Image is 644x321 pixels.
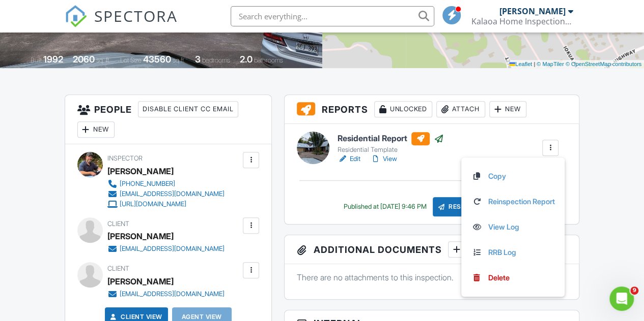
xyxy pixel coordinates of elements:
[374,101,432,117] div: Unlocked
[120,180,175,188] div: [PHONE_NUMBER]
[120,190,225,198] div: [EMAIL_ADDRESS][DOMAIN_NAME]
[107,164,174,179] div: [PERSON_NAME]
[143,54,171,65] div: 43560
[499,6,566,16] div: [PERSON_NAME]
[107,244,225,254] a: [EMAIL_ADDRESS][DOMAIN_NAME]
[96,56,110,64] span: sq. ft.
[285,95,579,124] h3: Reports
[31,56,42,64] span: Built
[65,95,272,144] h3: People
[471,221,554,233] a: View Log
[94,5,178,26] span: SPECTORA
[65,5,87,27] img: The Best Home Inspection Software - Spectora
[240,54,253,65] div: 2.0
[436,101,485,117] div: Attach
[609,286,634,311] iframe: Intercom live chat
[73,54,95,65] div: 2060
[471,272,554,283] a: Delete
[509,61,532,67] a: Leaflet
[202,56,230,64] span: bedrooms
[534,61,535,67] span: |
[433,197,520,216] div: Resend Email/Text
[471,247,554,258] a: RRB Log
[471,196,554,207] a: Reinspection Report
[338,132,444,154] a: Residential Report Residential Template
[138,101,238,117] div: Disable Client CC Email
[537,61,564,67] a: © MapTiler
[471,171,554,182] a: Copy
[338,146,444,154] div: Residential Template
[120,245,225,253] div: [EMAIL_ADDRESS][DOMAIN_NAME]
[65,14,178,35] a: SPECTORA
[107,274,174,289] div: [PERSON_NAME]
[107,289,225,299] a: [EMAIL_ADDRESS][DOMAIN_NAME]
[43,54,63,65] div: 1992
[566,61,641,67] a: © OpenStreetMap contributors
[107,179,225,189] a: [PHONE_NUMBER]
[338,154,360,164] a: Edit
[297,272,567,283] p: There are no attachments to this inspection.
[489,101,526,117] div: New
[173,56,185,64] span: sq.ft.
[107,229,174,244] div: [PERSON_NAME]
[107,199,225,209] a: [URL][DOMAIN_NAME]
[120,290,225,298] div: [EMAIL_ADDRESS][DOMAIN_NAME]
[630,286,638,295] span: 9
[77,121,115,138] div: New
[285,235,579,264] h3: Additional Documents
[107,220,129,228] span: Client
[448,241,485,258] div: New
[195,54,201,65] div: 3
[120,56,142,64] span: Lot Size
[120,200,186,208] div: [URL][DOMAIN_NAME]
[107,154,143,162] span: Inspector
[471,16,573,26] div: Kalaoa Home Inspections llc
[107,189,225,199] a: [EMAIL_ADDRESS][DOMAIN_NAME]
[254,56,283,64] span: bathrooms
[338,132,444,145] h6: Residential Report
[344,203,427,211] div: Published at [DATE] 9:46 PM
[371,154,397,164] a: View
[488,272,509,283] div: Delete
[107,265,129,272] span: Client
[231,6,434,26] input: Search everything...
